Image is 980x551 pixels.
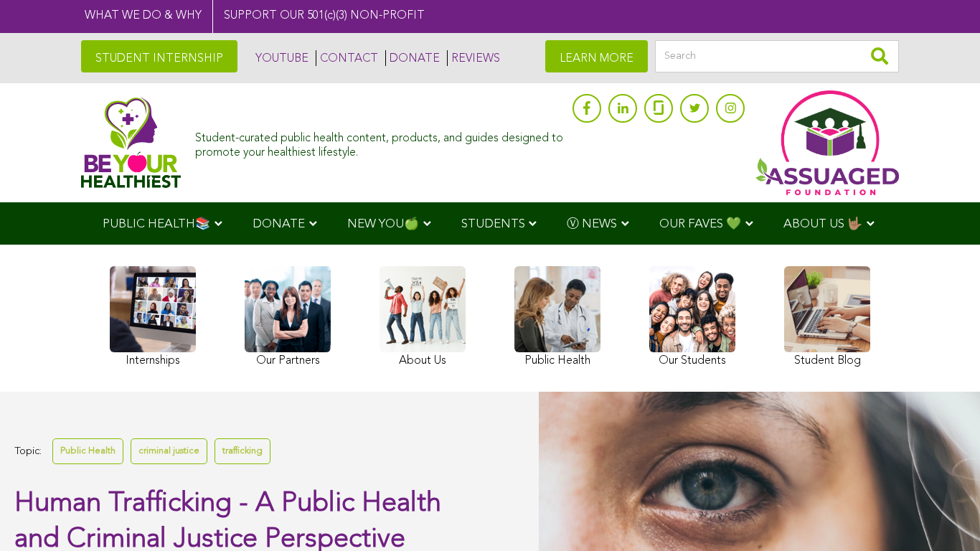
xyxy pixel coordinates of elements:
img: Assuaged [81,97,181,188]
input: Search [655,40,899,72]
img: Assuaged App [755,90,899,195]
span: Topic: [14,442,42,461]
span: OUR FAVES 💚 [659,218,741,230]
span: STUDENTS [461,218,525,230]
span: Ⓥ NEWS [567,218,617,230]
a: DONATE [385,50,440,66]
a: trafficking [215,438,270,463]
span: PUBLIC HEALTH📚 [103,218,210,230]
div: Student-curated public health content, products, and guides designed to promote your healthiest l... [195,125,565,159]
span: DONATE [253,218,305,230]
a: STUDENT INTERNSHIP [81,40,237,72]
img: glassdoor [654,100,664,115]
div: Navigation Menu [81,202,899,245]
a: Public Health [52,438,123,463]
iframe: Chat Widget [908,482,980,551]
span: ABOUT US 🤟🏽 [783,218,862,230]
a: CONTACT [316,50,378,66]
a: YOUTUBE [252,50,308,66]
span: NEW YOU🍏 [347,218,419,230]
a: LEARN MORE [545,40,648,72]
a: REVIEWS [447,50,500,66]
a: criminal justice [131,438,207,463]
